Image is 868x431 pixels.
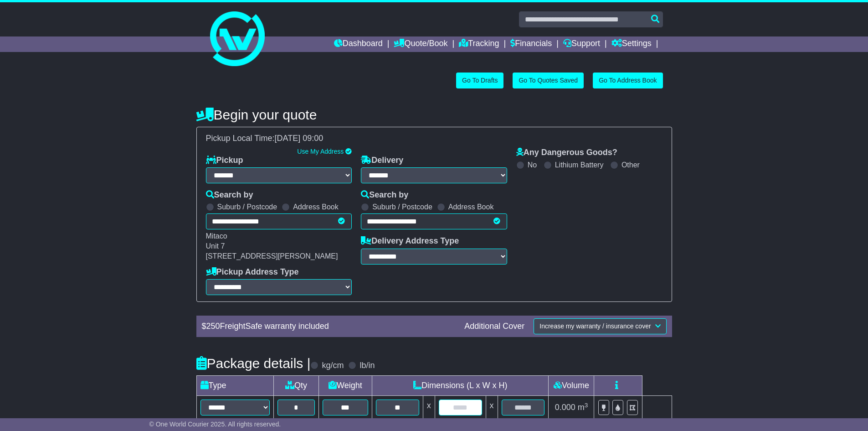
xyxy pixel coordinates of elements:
sup: 3 [585,402,588,409]
a: Tracking [459,36,499,52]
a: Use My Address [297,148,344,155]
span: 250 [206,322,220,331]
td: x [423,396,435,420]
a: Go To Quotes Saved [513,73,584,88]
span: m [578,403,588,412]
label: Search by [361,190,408,200]
label: Delivery Address Type [361,236,459,246]
a: Go To Address Book [593,73,663,88]
span: [DATE] 09:00 [275,134,324,143]
label: Any Dangerous Goods? [516,148,617,158]
label: Search by [206,190,253,200]
td: Type [196,376,273,396]
div: Pickup Local Time: [201,134,667,144]
a: Financials [510,36,552,52]
td: Weight [318,376,372,396]
label: No [528,161,537,169]
a: Quote/Book [394,36,447,52]
a: Settings [611,36,652,52]
div: Additional Cover [460,322,529,332]
a: Go To Drafts [456,73,503,88]
label: Address Book [293,203,339,211]
span: © One World Courier 2025. All rights reserved. [149,421,281,428]
label: Suburb / Postcode [372,203,432,211]
button: Increase my warranty / insurance cover [534,318,666,334]
td: x [486,396,498,420]
span: [STREET_ADDRESS][PERSON_NAME] [206,252,338,260]
a: Support [563,36,600,52]
div: $ FreightSafe warranty included [197,322,460,332]
label: Other [621,161,640,169]
label: Pickup [206,156,243,166]
span: Increase my warranty / insurance cover [539,322,651,330]
span: Mitaco [206,232,227,240]
h4: Begin your quote [196,107,672,122]
h4: Package details | [196,356,311,371]
a: Dashboard [334,36,383,52]
label: lb/in [360,361,375,371]
label: kg/cm [322,361,344,371]
td: Qty [273,376,318,396]
td: Dimensions (L x W x H) [372,376,549,396]
label: Suburb / Postcode [217,203,277,211]
td: Volume [549,376,594,396]
label: Lithium Battery [555,161,604,169]
span: 0.000 [555,403,575,412]
span: Unit 7 [206,242,225,250]
label: Pickup Address Type [206,267,299,277]
label: Delivery [361,156,403,166]
label: Address Book [448,203,494,211]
